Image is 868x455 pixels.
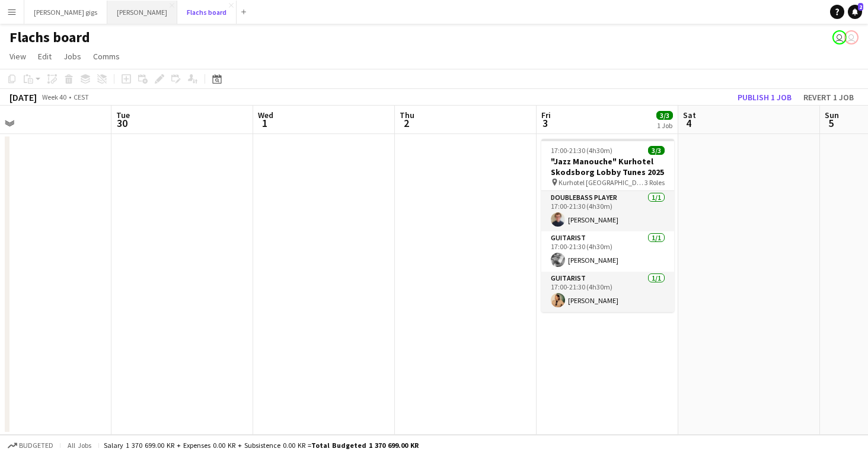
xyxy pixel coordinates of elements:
[19,441,53,450] span: Budgeted
[39,93,69,101] span: Week 40
[541,156,674,177] h3: "Jazz Manouche" Kurhotel Skodsborg Lobby Tunes 2025
[559,178,644,187] span: Kurhotel [GEOGRAPHIC_DATA]
[59,49,86,64] a: Jobs
[9,91,37,103] div: [DATE]
[540,116,551,130] span: 3
[541,110,551,120] span: Fri
[398,116,414,130] span: 2
[24,1,107,24] button: [PERSON_NAME] gigs
[177,1,237,24] button: Flachs board
[858,3,863,11] span: 2
[114,116,130,130] span: 30
[38,51,52,62] span: Edit
[683,110,696,120] span: Sat
[733,90,796,105] button: Publish 1 job
[848,5,862,19] a: 2
[541,139,674,312] app-job-card: 17:00-21:30 (4h30m)3/3"Jazz Manouche" Kurhotel Skodsborg Lobby Tunes 2025 Kurhotel [GEOGRAPHIC_DA...
[256,116,273,130] span: 1
[5,49,31,64] a: View
[551,146,612,155] span: 17:00-21:30 (4h30m)
[541,231,674,272] app-card-role: Guitarist1/117:00-21:30 (4h30m)[PERSON_NAME]
[6,439,55,452] button: Budgeted
[541,191,674,231] app-card-role: Doublebass Player1/117:00-21:30 (4h30m)[PERSON_NAME]
[65,441,94,450] span: All jobs
[400,110,414,120] span: Thu
[258,110,273,120] span: Wed
[644,178,665,187] span: 3 Roles
[541,272,674,312] app-card-role: Guitarist1/117:00-21:30 (4h30m)[PERSON_NAME]
[823,116,839,130] span: 5
[832,30,847,44] app-user-avatar: Asger Søgaard Hajslund
[74,93,89,101] div: CEST
[116,110,130,120] span: Tue
[656,111,673,120] span: 3/3
[107,1,177,24] button: [PERSON_NAME]
[799,90,859,105] button: Revert 1 job
[88,49,125,64] a: Comms
[104,441,419,450] div: Salary 1 370 699.00 KR + Expenses 0.00 KR + Subsistence 0.00 KR =
[311,441,419,450] span: Total Budgeted 1 370 699.00 KR
[33,49,56,64] a: Edit
[9,28,90,46] h1: Flachs board
[844,30,859,44] app-user-avatar: Frederik Flach
[93,51,120,62] span: Comms
[648,146,665,155] span: 3/3
[657,121,672,130] div: 1 Job
[9,51,26,62] span: View
[681,116,696,130] span: 4
[825,110,839,120] span: Sun
[63,51,81,62] span: Jobs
